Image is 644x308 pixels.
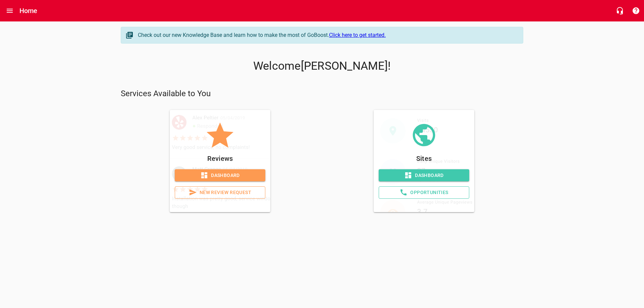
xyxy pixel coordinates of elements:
[180,188,260,197] span: New Review Request
[121,59,523,73] p: Welcome [PERSON_NAME] !
[180,171,260,180] span: Dashboard
[175,169,265,182] a: Dashboard
[612,3,628,19] button: Live Chat
[379,169,469,182] a: Dashboard
[175,186,265,199] a: New Review Request
[175,153,265,164] p: Reviews
[379,153,469,164] p: Sites
[628,3,644,19] button: Support Portal
[2,3,18,19] button: Open drawer
[329,32,386,38] a: Click here to get started.
[121,88,523,99] p: Services Available to You
[19,5,38,16] h6: Home
[384,188,464,197] span: Opportunities
[138,31,516,39] div: Check out our new Knowledge Base and learn how to make the most of GoBoost.
[384,171,464,180] span: Dashboard
[379,186,469,199] a: Opportunities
